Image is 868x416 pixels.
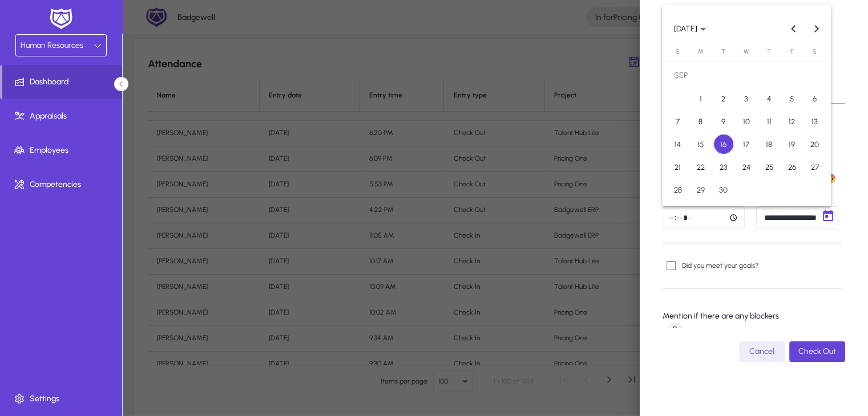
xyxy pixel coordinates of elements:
span: 27 [805,157,825,177]
span: 22 [691,157,711,177]
span: 3 [736,88,757,109]
span: 14 [668,134,688,154]
span: 6 [805,88,825,109]
button: Sep 5, 2025 [781,87,804,110]
span: T [767,48,771,55]
button: Next month [805,17,828,40]
span: S [813,48,817,55]
button: Sep 15, 2025 [689,133,712,156]
button: Sep 20, 2025 [804,133,826,156]
span: 13 [805,111,825,132]
span: W [744,48,749,55]
button: Sep 29, 2025 [689,178,712,201]
span: 30 [713,180,734,200]
span: 20 [805,134,825,154]
button: Sep 23, 2025 [712,156,735,178]
button: Sep 26, 2025 [781,156,804,178]
span: 24 [736,157,757,177]
span: F [790,48,793,55]
button: Sep 2, 2025 [712,87,735,110]
span: 29 [691,180,711,200]
span: M [698,48,704,55]
button: Sep 17, 2025 [735,133,758,156]
span: 17 [736,134,757,154]
span: 21 [668,157,688,177]
span: 28 [668,180,688,200]
button: Sep 10, 2025 [735,110,758,133]
span: 7 [668,111,688,132]
button: Sep 1, 2025 [689,87,712,110]
span: 4 [759,88,780,109]
button: Sep 8, 2025 [689,110,712,133]
button: Sep 9, 2025 [712,110,735,133]
span: 8 [691,111,711,132]
button: Sep 24, 2025 [735,156,758,178]
span: 5 [782,88,802,109]
button: Sep 16, 2025 [712,133,735,156]
button: Previous month [782,17,805,40]
span: 25 [759,157,780,177]
button: Sep 22, 2025 [689,156,712,178]
span: 26 [782,157,802,177]
span: 16 [713,134,734,154]
span: 2 [713,88,734,109]
button: Choose month and year [669,18,710,39]
td: SEP [667,64,826,87]
span: 1 [691,88,711,109]
span: S [676,48,680,55]
button: Sep 19, 2025 [781,133,804,156]
button: Sep 30, 2025 [712,178,735,201]
button: Sep 3, 2025 [735,87,758,110]
span: 19 [782,134,802,154]
button: Sep 11, 2025 [758,110,781,133]
span: 23 [713,157,734,177]
button: Sep 28, 2025 [667,178,689,201]
span: 11 [759,111,780,132]
button: Sep 6, 2025 [804,87,826,110]
span: 18 [759,134,780,154]
button: Sep 21, 2025 [667,156,689,178]
button: Sep 7, 2025 [667,110,689,133]
button: Sep 25, 2025 [758,156,781,178]
span: 9 [713,111,734,132]
button: Sep 13, 2025 [804,110,826,133]
span: [DATE] [674,24,697,34]
span: 12 [782,111,802,132]
button: Sep 18, 2025 [758,133,781,156]
button: Sep 4, 2025 [758,87,781,110]
button: Sep 14, 2025 [667,133,689,156]
span: 15 [691,134,711,154]
span: 10 [736,111,757,132]
button: Sep 12, 2025 [781,110,804,133]
button: Sep 27, 2025 [804,156,826,178]
span: T [721,48,725,55]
